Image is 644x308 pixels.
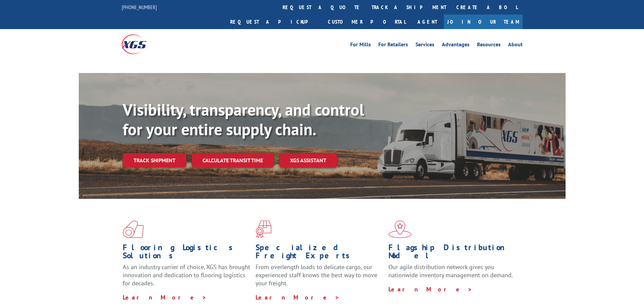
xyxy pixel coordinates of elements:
[415,42,434,49] a: Services
[388,243,516,263] h1: Flagship Distribution Model
[477,42,501,49] a: Resources
[123,263,250,287] span: As an industry carrier of choice, XGS has brought innovation and dedication to flooring logistics...
[378,42,408,49] a: For Retailers
[225,15,323,29] a: Request a pickup
[444,15,523,29] a: Join Our Team
[123,293,207,301] a: Learn More >
[411,15,444,29] a: Agent
[279,153,337,168] a: XGS ASSISTANT
[388,220,412,238] img: xgs-icon-flagship-distribution-model-red
[388,285,473,293] a: Learn More >
[123,99,364,140] b: Visibility, transparency, and control for your entire supply chain.
[123,153,186,167] a: Track shipment
[256,220,271,238] img: xgs-icon-focused-on-flooring-red
[508,42,523,49] a: About
[323,15,411,29] a: Customer Portal
[122,4,157,10] a: [PHONE_NUMBER]
[442,42,470,49] a: Advantages
[350,42,371,49] a: For Mills
[192,153,274,168] a: Calculate transit time
[123,220,144,238] img: xgs-icon-total-supply-chain-intelligence-red
[256,243,383,263] h1: Specialized Freight Experts
[256,263,383,293] p: From overlength loads to delicate cargo, our experienced staff knows the best way to move your fr...
[388,263,513,279] span: Our agile distribution network gives you nationwide inventory management on demand.
[123,243,251,263] h1: Flooring Logistics Solutions
[256,293,340,301] a: Learn More >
